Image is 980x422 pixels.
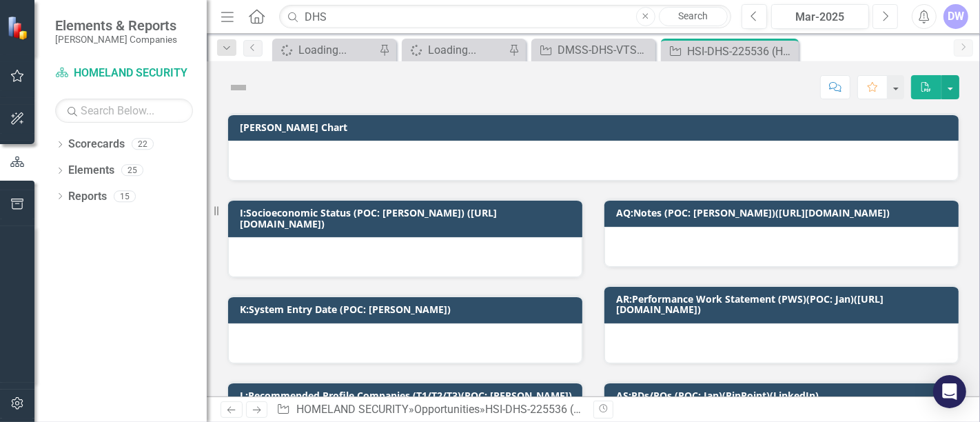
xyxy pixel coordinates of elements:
[414,403,480,416] a: Opportunities
[240,122,952,132] h3: [PERSON_NAME] Chart
[55,17,177,34] span: Elements & Reports
[68,189,107,205] a: Reports
[279,5,731,29] input: Search ClearPoint...
[276,41,376,59] a: Loading...
[132,139,154,150] div: 22
[276,402,583,418] div: » »
[240,304,575,314] h3: K:System Entry Date (POC: [PERSON_NAME])
[240,208,575,229] h3: I:Socioeconomic Status (POC: [PERSON_NAME]) ([URL][DOMAIN_NAME])
[771,4,869,29] button: Mar-2025
[68,163,114,179] a: Elements
[240,390,575,412] h3: L:Recommended Profile Companies (T1/T2/T3)(POC: [PERSON_NAME])([URL][DOMAIN_NAME][PERSON_NAME])
[296,403,409,416] a: HOMELAND SECURITY
[114,190,136,202] div: 15
[405,41,505,59] a: Loading...
[298,41,376,59] div: Loading...
[776,9,864,26] div: Mar-2025
[55,99,193,123] input: Search Below...
[121,165,143,177] div: 25
[68,137,125,152] a: Scorecards
[558,41,652,59] div: DMSS-DHS-VTS2-229515 (DATA MANAGEMENT SUPPORT SERVICES)
[616,390,952,401] h3: AS:PDs/PQs (POC: Jan)(PinPoint)(LinkedIn)
[55,34,177,45] small: [PERSON_NAME] Companies
[428,41,505,59] div: Loading...
[687,43,795,60] div: HSI-DHS-225536 (HOMELAND SECURITY INVESTIGATIONS INFORMATION TECHNOLOGY PROGRAM MANAGEMENT SERVIC...
[616,294,952,315] h3: AR:Performance Work Statement (PWS)(POC: Jan)([URL][DOMAIN_NAME])
[943,4,968,29] button: DW
[933,375,966,408] div: Open Intercom Messenger
[227,77,249,99] img: Not Defined
[616,208,952,218] h3: AQ:Notes (POC: [PERSON_NAME])([URL][DOMAIN_NAME])
[55,66,193,81] a: HOMELAND SECURITY
[7,16,31,40] img: ClearPoint Strategy
[659,7,728,26] a: Search
[535,41,652,59] a: DMSS-DHS-VTS2-229515 (DATA MANAGEMENT SUPPORT SERVICES)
